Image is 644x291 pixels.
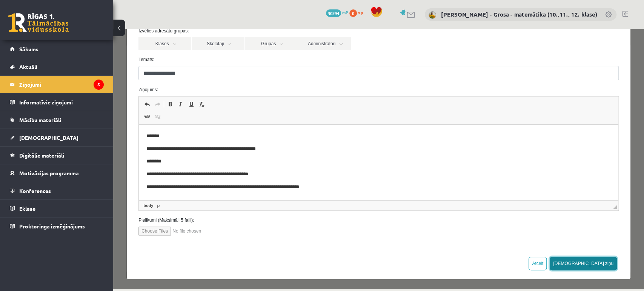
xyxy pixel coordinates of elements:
[20,57,511,64] label: Ziņojums:
[10,217,104,235] a: Proktoringa izmēģinājums
[10,111,104,129] a: Mācību materiāli
[437,228,504,241] button: [DEMOGRAPHIC_DATA] ziņu
[42,173,48,180] a: p elements
[73,70,83,80] a: Pasvītrojums (vadīšanas taustiņš+U)
[19,76,104,93] legend: Ziņojumi
[8,13,69,32] a: Rīgas 1. Tālmācības vidusskola
[29,70,39,80] a: Atcelt (vadīšanas taustiņš+Z)
[10,164,104,182] a: Motivācijas programma
[29,83,39,92] a: Saite (vadīšanas taustiņš+K)
[78,8,131,21] a: Skolotāji
[52,70,62,80] a: Treknraksts (vadīšanas taustiņš+B)
[10,182,104,199] a: Konferences
[349,9,357,17] span: 0
[29,173,41,180] a: body elements
[19,46,38,52] span: Sākums
[19,205,35,212] span: Eklase
[25,8,78,21] a: Klases
[10,93,104,111] a: Informatīvie ziņojumi
[19,134,78,141] span: [DEMOGRAPHIC_DATA]
[326,9,341,17] span: 30294
[358,9,363,15] span: xp
[185,8,238,21] a: Administratori
[349,9,367,15] a: 0 xp
[26,96,505,171] iframe: Bagātinātā teksta redaktors, wiswyg-editor-47024806271600-1756996552-561
[10,40,104,58] a: Sākums
[62,70,73,80] a: Slīpraksts (vadīšanas taustiņš+I)
[39,83,50,92] a: Atsaistīt
[19,223,85,230] span: Proktoringa izmēģinājums
[20,27,511,34] label: Temats:
[94,80,104,90] i: 5
[20,188,511,195] label: Pielikumi (Maksimāli 5 faili):
[83,70,94,80] a: Noņemt stilus
[39,70,50,80] a: Atkārtot (vadīšanas taustiņš+Y)
[342,9,348,15] span: mP
[19,170,79,176] span: Motivācijas programma
[19,152,64,159] span: Digitālie materiāli
[415,228,433,241] button: Atcelt
[10,147,104,164] a: Digitālie materiāli
[132,8,184,21] a: Grupas
[19,93,104,111] legend: Informatīvie ziņojumi
[441,11,597,18] a: [PERSON_NAME] - Grosa - matemātika (10.,11., 12. klase)
[19,116,61,123] span: Mācību materiāli
[10,76,104,93] a: Ziņojumi5
[429,11,436,19] img: Laima Tukāne - Grosa - matemātika (10.,11., 12. klase)
[326,9,348,15] a: 30294 mP
[19,63,37,70] span: Aktuāli
[500,176,504,180] span: Mērogot
[10,58,104,75] a: Aktuāli
[10,129,104,146] a: [DEMOGRAPHIC_DATA]
[10,200,104,217] a: Eklase
[19,187,51,194] span: Konferences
